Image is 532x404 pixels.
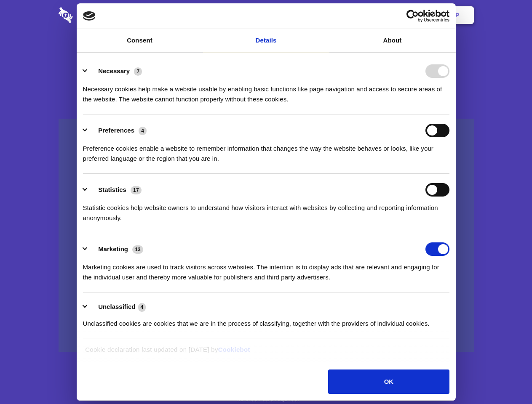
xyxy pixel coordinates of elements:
label: Statistics [98,186,126,193]
h4: Auto-redaction of sensitive data, encrypted data sharing and self-destructing private chats. Shar... [59,77,474,104]
button: Marketing (13) [83,242,149,256]
button: OK [328,369,449,394]
label: Necessary [98,67,130,74]
button: Necessary (7) [83,64,147,78]
a: Wistia video thumbnail [59,119,474,352]
span: 7 [134,67,142,76]
span: 4 [138,303,146,311]
h1: Eliminate Slack Data Loss. [59,38,474,68]
div: Cookie declaration last updated on [DATE] by [79,345,453,361]
span: 13 [132,245,143,254]
a: Consent [77,29,203,52]
button: Unclassified (4) [83,302,151,312]
a: Pricing [247,2,284,28]
div: Marketing cookies are used to track visitors across websites. The intention is to display ads tha... [83,256,449,282]
div: Preference cookies enable a website to remember information that changes the way the website beha... [83,137,449,164]
a: About [329,29,456,52]
a: Contact [342,2,380,28]
div: Unclassified cookies are cookies that we are in the process of classifying, together with the pro... [83,312,449,329]
iframe: Drift Widget Chat Controller [490,362,522,394]
a: Usercentrics Cookiebot - opens in a new window [376,10,449,22]
label: Preferences [98,127,134,134]
button: Statistics (17) [83,183,147,197]
div: Statistic cookies help website owners to understand how visitors interact with websites by collec... [83,197,449,223]
span: 4 [139,127,147,135]
a: Details [203,29,329,52]
label: Marketing [98,245,128,252]
div: Necessary cookies help make a website usable by enabling basic functions like page navigation and... [83,78,449,104]
button: Preferences (4) [83,124,152,137]
img: logo [83,11,96,21]
span: 17 [131,186,142,194]
a: Login [382,2,419,28]
a: Cookiebot [218,346,250,353]
img: logo-wordmark-white-trans-d4663122ce5f474addd5e946df7df03e33cb6a1c49d2221995e7729f52c070b2.svg [59,7,131,23]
